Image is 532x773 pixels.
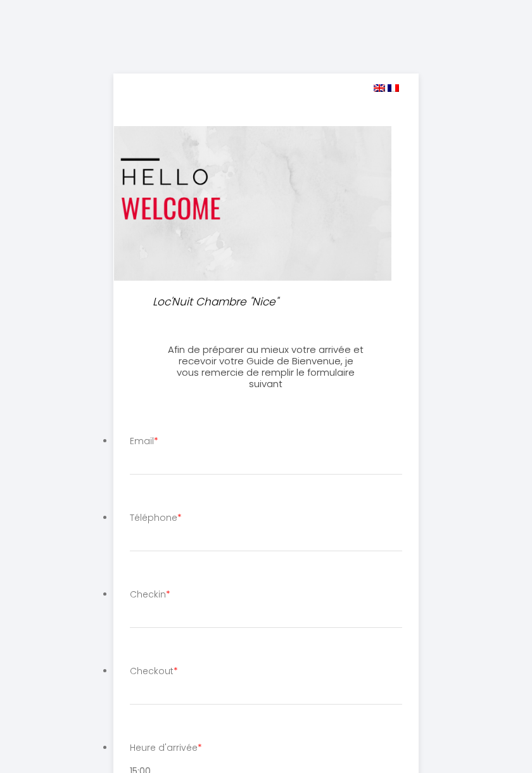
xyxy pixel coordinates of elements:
label: Email [130,434,158,448]
label: Téléphone [130,511,182,525]
h3: Afin de préparer au mieux votre arrivée et recevoir votre Guide de Bienvenue, je vous remercie de... [167,344,365,390]
label: Checkout [130,664,178,678]
label: Heure d'arrivée [130,741,202,755]
label: Checkin [130,587,170,601]
img: fr.png [388,84,399,92]
p: Loc'Nuit Chambre "Nice" [122,293,308,310]
img: en.png [374,84,385,92]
